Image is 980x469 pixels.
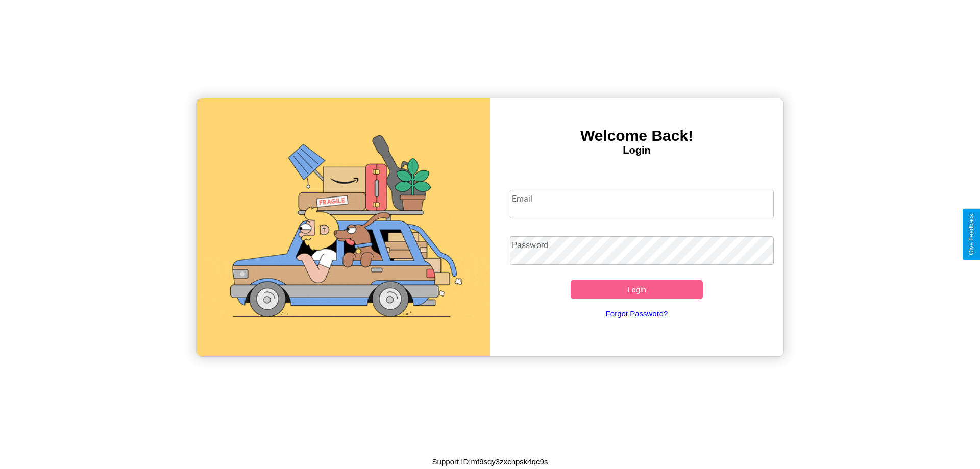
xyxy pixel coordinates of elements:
[432,455,548,468] p: Support ID: mf9sqy3zxchpsk4qc9s
[505,299,769,328] a: Forgot Password?
[968,214,975,255] div: Give Feedback
[490,144,783,156] h4: Login
[571,280,703,299] button: Login
[490,127,783,144] h3: Welcome Back!
[197,98,490,356] img: gif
